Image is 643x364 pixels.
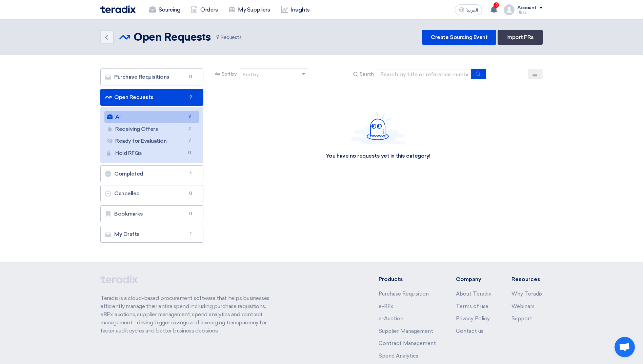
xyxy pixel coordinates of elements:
[379,291,429,297] a: Purchase Requisition
[100,226,203,243] a: My Drafts1
[104,123,199,135] a: Receiving Offers
[379,353,418,359] a: Spend Analytics
[517,11,543,14] div: Hissa
[187,94,195,101] span: 9
[187,231,195,238] span: 1
[511,291,543,297] a: Why Teradix
[104,111,199,123] a: All
[379,340,436,346] a: Contract Management
[466,8,478,13] span: العربية
[100,89,203,106] a: Open Requests9
[222,70,237,78] span: Sort by
[186,113,194,120] span: 9
[100,185,203,202] a: Cancelled0
[186,149,194,157] span: 0
[185,2,223,17] a: Orders
[379,303,393,309] a: e-RFx
[104,135,199,147] a: Ready for Evaluation
[422,30,496,45] a: Create Sourcing Event
[223,2,275,17] a: My Suppliers
[615,337,635,357] a: Open chat
[104,147,199,159] a: Hold RFQs
[511,303,535,309] a: Webinars
[456,303,488,309] a: Terms of use
[379,275,436,283] li: Products
[186,137,194,144] span: 7
[504,4,515,15] img: profile_test.png
[511,275,543,283] li: Resources
[455,4,482,15] button: العربية
[134,31,211,44] h2: Open Requests
[351,112,405,144] img: Hello
[511,316,532,322] a: Support
[100,205,203,222] a: Bookmarks0
[186,125,194,133] span: 2
[379,328,433,334] a: Supplier Management
[100,68,203,85] a: Purchase Requisitions0
[100,294,277,335] p: Teradix is a cloud-based procurement software that helps businesses efficiently manage their enti...
[216,34,219,40] span: 9
[377,69,471,79] input: Search by title or reference number
[100,5,136,13] img: Teradix logo
[326,153,430,160] div: You have no requests yet in this category!
[187,190,195,197] span: 0
[456,316,490,322] a: Privacy Policy
[187,170,195,177] span: 1
[456,275,491,283] li: Company
[144,2,185,17] a: Sourcing
[216,34,242,41] span: Requests
[494,2,499,8] span: 3
[379,316,403,322] a: e-Auction
[360,70,374,78] span: Search
[498,30,543,45] a: Import PRs
[517,5,537,11] div: Account
[243,71,259,78] div: Sort by
[276,2,315,17] a: Insights
[456,291,491,297] a: About Teradix
[187,210,195,217] span: 0
[456,328,483,334] a: Contact us
[100,165,203,182] a: Completed1
[187,74,195,80] span: 0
